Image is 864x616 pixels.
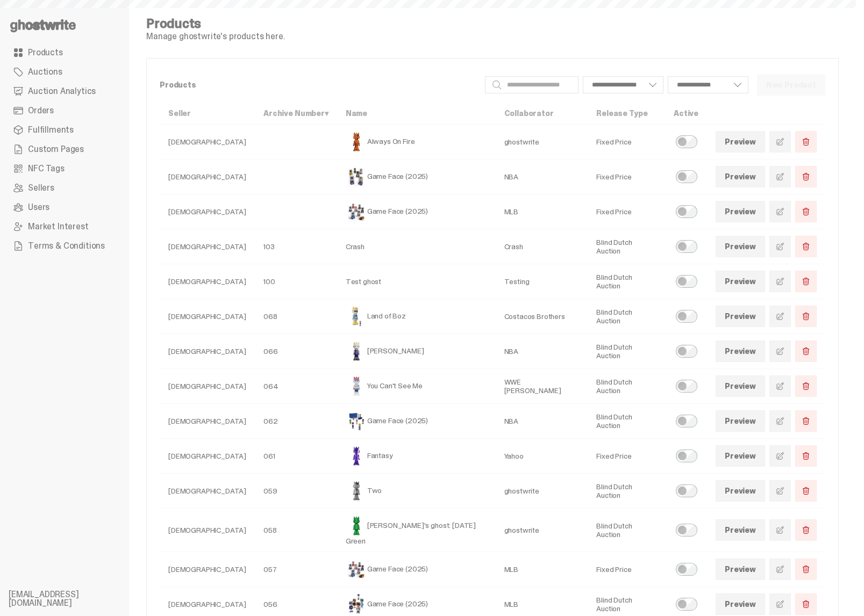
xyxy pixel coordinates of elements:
[9,590,138,607] li: [EMAIL_ADDRESS][DOMAIN_NAME]
[716,201,765,222] a: Preview
[496,439,588,474] td: Yahoo
[160,125,255,160] td: [DEMOGRAPHIC_DATA]
[28,68,62,76] span: Auctions
[337,229,496,264] td: Crash
[716,559,765,580] a: Preview
[588,194,665,229] td: Fixed Price
[795,410,817,432] button: Delete Product
[496,194,588,229] td: MLB
[28,164,65,173] span: NFC Tags
[146,32,285,41] p: Manage ghostwrite's products here.
[9,159,120,178] a: NFC Tags
[337,334,496,369] td: [PERSON_NAME]
[255,299,337,334] td: 068
[255,229,337,264] td: 103
[337,125,496,160] td: Always On Fire
[337,509,496,552] td: [PERSON_NAME]'s ghost: [DATE] Green
[255,474,337,509] td: 059
[263,108,329,118] a: Archive Number▾
[496,299,588,334] td: Costacos Brothers
[716,131,765,153] a: Preview
[28,184,54,192] span: Sellers
[674,108,698,118] a: Active
[346,410,367,432] img: Game Face (2025)
[160,334,255,369] td: [DEMOGRAPHIC_DATA]
[588,474,665,509] td: Blind Dutch Auction
[9,43,120,62] a: Products
[9,82,120,101] a: Auction Analytics
[588,229,665,264] td: Blind Dutch Auction
[160,264,255,299] td: [DEMOGRAPHIC_DATA]
[716,375,765,397] a: Preview
[496,125,588,160] td: ghostwrite
[346,201,367,222] img: Game Face (2025)
[716,236,765,257] a: Preview
[795,593,817,615] button: Delete Product
[716,340,765,362] a: Preview
[588,552,665,587] td: Fixed Price
[346,375,367,397] img: You Can't See Me
[160,103,255,125] th: Seller
[9,178,120,198] a: Sellers
[496,160,588,194] td: NBA
[346,340,367,362] img: Eminem
[795,375,817,397] button: Delete Product
[795,445,817,467] button: Delete Product
[588,299,665,334] td: Blind Dutch Auction
[346,131,367,153] img: Always On Fire
[795,166,817,187] button: Delete Product
[588,160,665,194] td: Fixed Price
[588,369,665,404] td: Blind Dutch Auction
[795,519,817,541] button: Delete Product
[146,17,285,30] h4: Products
[496,369,588,404] td: WWE [PERSON_NAME]
[346,593,367,615] img: Game Face (2025)
[337,439,496,474] td: Fantasy
[255,369,337,404] td: 064
[160,404,255,439] td: [DEMOGRAPHIC_DATA]
[28,222,89,231] span: Market Interest
[28,126,74,134] span: Fulfillments
[255,552,337,587] td: 057
[337,404,496,439] td: Game Face (2025)
[337,264,496,299] td: Test ghost
[795,306,817,327] button: Delete Product
[255,509,337,552] td: 058
[160,552,255,587] td: [DEMOGRAPHIC_DATA]
[28,203,49,212] span: Users
[255,334,337,369] td: 066
[160,160,255,194] td: [DEMOGRAPHIC_DATA]
[795,236,817,257] button: Delete Product
[496,404,588,439] td: NBA
[716,306,765,327] a: Preview
[160,194,255,229] td: [DEMOGRAPHIC_DATA]
[28,145,84,154] span: Custom Pages
[588,334,665,369] td: Blind Dutch Auction
[716,519,765,541] a: Preview
[346,445,367,467] img: Fantasy
[9,62,120,82] a: Auctions
[716,410,765,432] a: Preview
[795,131,817,153] button: Delete Product
[346,306,367,327] img: Land of Boz
[9,120,120,140] a: Fulfillments
[9,217,120,236] a: Market Interest
[588,125,665,160] td: Fixed Price
[795,201,817,222] button: Delete Product
[337,160,496,194] td: Game Face (2025)
[716,271,765,292] a: Preview
[337,103,496,125] th: Name
[588,509,665,552] td: Blind Dutch Auction
[160,474,255,509] td: [DEMOGRAPHIC_DATA]
[716,166,765,187] a: Preview
[255,404,337,439] td: 062
[588,103,665,125] th: Release Type
[325,108,329,118] span: ▾
[795,340,817,362] button: Delete Product
[9,101,120,120] a: Orders
[255,439,337,474] td: 061
[337,474,496,509] td: Two
[346,559,367,580] img: Game Face (2025)
[160,229,255,264] td: [DEMOGRAPHIC_DATA]
[716,480,765,502] a: Preview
